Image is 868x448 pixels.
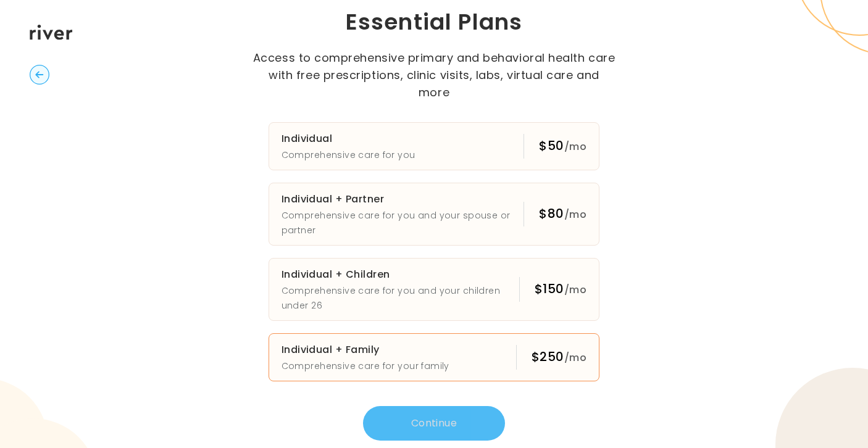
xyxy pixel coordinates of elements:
[564,283,586,297] span: /mo
[269,122,600,170] button: IndividualComprehensive care for you$50/mo
[564,139,586,154] span: /mo
[269,258,600,321] button: Individual + ChildrenComprehensive care for you and your children under 26$150/mo
[363,406,505,441] button: Continue
[269,333,600,381] button: Individual + FamilyComprehensive care for your family$250/mo
[564,351,586,365] span: /mo
[227,7,641,37] h1: Essential Plans
[252,49,616,101] p: Access to comprehensive primary and behavioral health care with free prescriptions, clinic visits...
[539,137,586,156] div: $50
[282,130,415,147] h3: Individual
[282,341,449,359] h3: Individual + Family
[269,183,600,246] button: Individual + PartnerComprehensive care for you and your spouse or partner$80/mo
[564,207,586,222] span: /mo
[282,283,519,313] p: Comprehensive care for you and your children under 26
[282,147,415,162] p: Comprehensive care for you
[282,208,524,238] p: Comprehensive care for you and your spouse or partner
[532,348,586,367] div: $250
[539,205,586,223] div: $80
[282,266,519,283] h3: Individual + Children
[282,359,449,373] p: Comprehensive care for your family
[535,280,586,299] div: $150
[282,191,524,208] h3: Individual + Partner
